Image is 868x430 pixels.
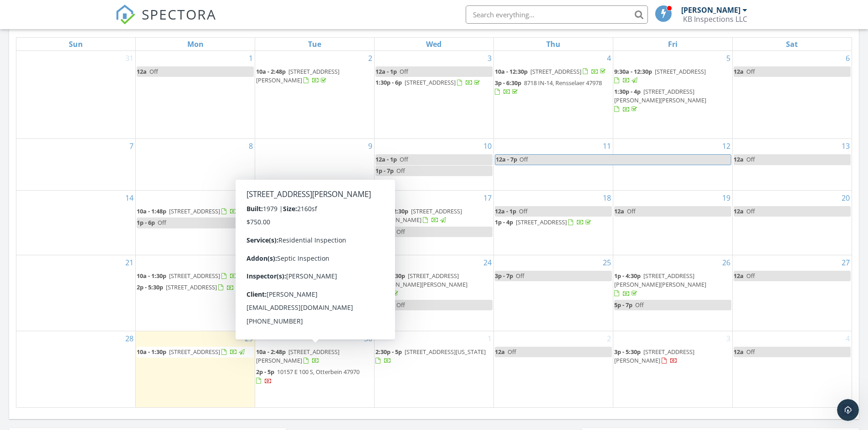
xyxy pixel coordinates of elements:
td: Go to September 30, 2025 [255,331,375,407]
a: Go to September 23, 2025 [362,255,374,270]
a: Wednesday [424,38,443,51]
a: 10a - 12:30p [STREET_ADDRESS] [495,66,612,77]
span: Off [627,207,636,215]
td: Go to September 8, 2025 [136,139,255,191]
span: Off [746,348,755,356]
span: 3p - 7p [495,272,513,280]
span: 12a [495,348,505,356]
span: [STREET_ADDRESS][PERSON_NAME] [375,207,462,224]
span: Off [519,207,528,215]
span: 1p - 3:30p [256,228,282,236]
td: Go to August 31, 2025 [16,51,136,139]
span: 2p - 5:30p [137,283,163,291]
span: 10a - 2:48p [256,67,286,76]
a: Go to October 4, 2025 [844,331,852,346]
a: Go to September 18, 2025 [601,191,613,205]
span: 12a - 1p [495,207,516,215]
a: Go to September 7, 2025 [128,139,135,153]
span: 10a - 1:48p [137,207,166,215]
a: Go to September 11, 2025 [601,139,613,153]
span: [STREET_ADDRESS] [405,78,456,86]
a: Go to September 6, 2025 [844,51,852,66]
span: 9:30a - 12:30p [614,67,652,76]
td: Go to September 12, 2025 [613,139,732,191]
span: 10157 E 100 S, Otterbein 47970 [277,368,360,376]
td: Go to September 13, 2025 [732,139,852,191]
span: 10a - 12:30p [495,67,528,76]
a: Go to September 9, 2025 [366,139,374,153]
td: Go to September 25, 2025 [493,255,613,331]
a: Go to September 25, 2025 [601,255,613,270]
a: 10a - 12:30p [STREET_ADDRESS] [495,67,607,76]
a: Go to September 30, 2025 [362,331,374,346]
a: 9a - 12:30p [STREET_ADDRESS][PERSON_NAME] [256,206,373,226]
span: 12a [734,155,744,163]
td: Go to September 11, 2025 [493,139,613,191]
td: Go to September 17, 2025 [375,191,494,255]
textarea: Message… [8,279,175,294]
span: Off [746,272,755,280]
span: 12a - 1p [375,67,397,76]
span: 1p - 4:30p [614,272,641,280]
span: 10a - 1:30p [137,272,166,280]
span: Off [519,155,528,163]
a: 10a - 2:48p [STREET_ADDRESS][PERSON_NAME] [256,66,373,86]
input: Search everything... [466,5,648,24]
td: Go to September 28, 2025 [16,331,136,407]
a: [STREET_ADDRESS][PERSON_NAME] [15,103,111,120]
h1: Support [44,5,73,11]
a: Saturday [784,38,800,51]
iframe: Intercom live chat [837,399,859,421]
a: Go to September 28, 2025 [123,331,135,346]
a: 1:30p - 6p [STREET_ADDRESS] [375,77,493,88]
td: Go to October 2, 2025 [493,331,613,407]
a: Go to September 4, 2025 [605,51,613,66]
td: Go to September 14, 2025 [16,191,136,255]
span: [STREET_ADDRESS][PERSON_NAME] [256,207,339,224]
td: Go to October 1, 2025 [375,331,494,407]
a: Go to September 20, 2025 [840,191,852,205]
a: 10a - 1:30p [STREET_ADDRESS] [137,348,246,356]
a: Go to September 5, 2025 [724,51,732,66]
span: [STREET_ADDRESS][US_STATE] [405,348,486,356]
a: Go to September 12, 2025 [720,139,732,153]
button: go back [6,4,23,21]
a: Go to September 19, 2025 [720,191,732,205]
span: [STREET_ADDRESS][PERSON_NAME] [256,67,339,84]
a: 10a - 1:30p [STREET_ADDRESS] [137,272,246,280]
a: Go to October 2, 2025 [605,331,613,346]
span: Off [400,155,408,163]
div: You've received a payment! Amount $325.00 Fee $3.99 Net $321.01 Transaction # pi_3SClg8K7snlDGpRF... [15,67,142,121]
a: 10a - 1:48p [STREET_ADDRESS] [137,206,254,217]
td: Go to September 7, 2025 [16,139,136,191]
a: 1p - 3:30p [STREET_ADDRESS] [256,227,373,238]
a: 1p - 4:30p [STREET_ADDRESS][PERSON_NAME][PERSON_NAME] [614,271,731,299]
span: [STREET_ADDRESS] [285,228,336,236]
a: 1p - 4p [STREET_ADDRESS] [495,218,593,226]
a: 10a - 1:30p [STREET_ADDRESS] [137,347,254,358]
span: 8718 IN-14, Rensselaer 47978 [524,79,602,87]
a: 1:30p - 4p [STREET_ADDRESS][PERSON_NAME][PERSON_NAME] [614,86,731,115]
td: Go to September 20, 2025 [732,191,852,255]
span: [STREET_ADDRESS][PERSON_NAME] [614,348,694,364]
span: Off [396,167,405,175]
span: 1p - 4p [495,218,513,226]
a: Go to September 27, 2025 [840,255,852,270]
div: Close [160,4,176,20]
div: You've received a payment! Amount $325.00 Fee $3.99 Net $321.01 Transaction # pi_3SClg8K7snlDGpRF... [7,62,149,193]
span: Off [400,67,408,76]
div: Support says… [7,62,175,213]
span: [STREET_ADDRESS][PERSON_NAME][PERSON_NAME] [375,272,467,288]
a: Go to October 3, 2025 [724,331,732,346]
span: 5p - 7p [614,301,632,309]
a: 3p - 6:30p 8718 IN-14, Rensselaer 47978 [495,79,602,96]
a: Go to September 10, 2025 [482,139,493,153]
span: 12a [137,67,147,76]
a: Go to September 21, 2025 [123,255,135,270]
td: Go to September 23, 2025 [255,255,375,331]
a: 3p - 5:30p [STREET_ADDRESS][PERSON_NAME] [614,348,694,364]
td: Go to September 29, 2025 [136,331,255,407]
a: 9:30a - 12:30p [STREET_ADDRESS] [614,67,706,84]
span: 12a [614,207,624,215]
span: [STREET_ADDRESS] [166,283,217,291]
